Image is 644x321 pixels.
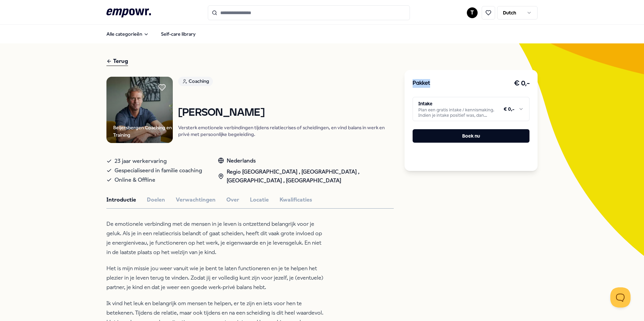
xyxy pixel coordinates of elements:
button: T [467,7,478,18]
span: 23 jaar werkervaring [115,156,167,166]
input: Search for products, categories or subcategories [208,5,410,20]
button: Doelen [147,195,165,204]
button: Alle categorieën [101,27,154,41]
button: Locatie [250,195,269,204]
a: Coaching [178,77,394,88]
a: Self-care library [156,27,201,41]
nav: Main [101,27,201,41]
div: Beijersbergen Coaching en Training [113,124,173,139]
iframe: Help Scout Beacon - Open [610,287,631,308]
button: Introductie [106,195,136,204]
img: Product Image [106,77,173,143]
h1: [PERSON_NAME] [178,107,394,119]
div: Coaching [178,77,213,86]
button: Verwachtingen [176,195,216,204]
h3: € 0,- [514,78,530,89]
p: Versterk emotionele verbindingen tijdens relatiecrises of scheidingen, en vind balans in werk en ... [178,124,394,138]
span: Online & Offline [115,175,155,185]
span: Gespecialiseerd in familie coaching [115,166,202,175]
div: Nederlands [218,156,394,165]
h3: Pakket [413,79,430,88]
button: Over [226,195,239,204]
button: Kwalificaties [280,195,312,204]
p: Het is mijn missie jou weer vanuit wie je bent te laten functioneren en je te helpen het plezier ... [106,264,325,292]
p: De emotionele verbinding met de mensen in je leven is ontzettend belangrijk voor je geluk. Als je... [106,219,325,257]
button: Boek nu [413,129,529,143]
div: Regio [GEOGRAPHIC_DATA] , [GEOGRAPHIC_DATA] , [GEOGRAPHIC_DATA] , [GEOGRAPHIC_DATA] [218,168,394,185]
div: Terug [106,57,128,66]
